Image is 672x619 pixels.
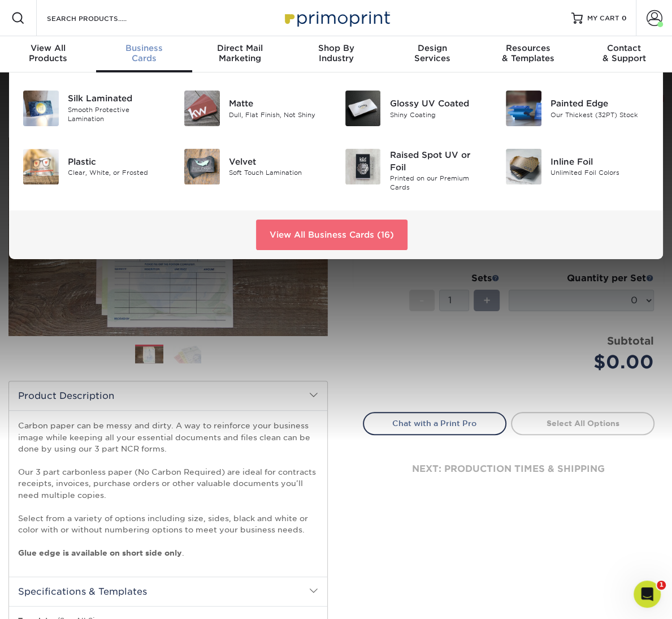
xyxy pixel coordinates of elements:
div: Raised Spot UV or Foil [389,149,488,174]
a: BusinessCards [96,36,192,72]
span: Contact [576,43,672,53]
img: Silk Laminated Business Cards [23,91,59,126]
div: Clear, White, or Frosted [68,168,167,178]
img: Inline Foil Business Cards [506,149,541,184]
a: Resources& Templates [480,36,576,72]
div: Matte [229,97,328,110]
img: Matte Business Cards [184,91,220,126]
div: & Support [576,43,672,63]
a: Raised Spot UV or Foil Business Cards Raised Spot UV or Foil Printed on our Premium Cards [345,144,489,197]
div: Services [384,43,480,63]
span: Shop By [288,43,384,53]
div: Glossy UV Coated [389,97,488,110]
div: Velvet [229,156,328,168]
div: Shiny Coating [389,110,488,119]
img: Primoprint [280,6,393,30]
input: SEARCH PRODUCTS..... [46,11,156,25]
img: Glossy UV Coated Business Cards [345,91,381,126]
a: Glossy UV Coated Business Cards Glossy UV Coated Shiny Coating [345,86,489,131]
iframe: Intercom live chat [634,581,661,608]
img: Raised Spot UV or Foil Business Cards [345,149,381,184]
div: Our Thickest (32PT) Stock [550,110,649,119]
a: Direct MailMarketing [192,36,288,72]
img: Painted Edge Business Cards [506,91,541,126]
div: Dull, Flat Finish, Not Shiny [229,110,328,119]
div: Unlimited Foil Colors [550,168,649,178]
a: View All Business Cards (16) [256,220,407,250]
h2: Specifications & Templates [9,577,327,606]
span: 1 [657,581,666,590]
img: Plastic Business Cards [23,149,59,184]
span: 0 [622,14,627,22]
strong: Glue edge is available on short side only [18,548,182,557]
div: next: production times & shipping [363,435,655,503]
div: Inline Foil [550,156,649,168]
span: Design [384,43,480,53]
a: Matte Business Cards Matte Dull, Flat Finish, Not Shiny [184,86,328,131]
a: Shop ByIndustry [288,36,384,72]
p: Carbon paper can be messy and dirty. A way to reinforce your business image while keeping all you... [18,420,318,558]
div: Silk Laminated [68,93,167,105]
img: Velvet Business Cards [184,149,220,184]
a: Silk Laminated Business Cards Silk Laminated Smooth Protective Lamination [23,86,167,131]
a: DesignServices [384,36,480,72]
span: MY CART [587,14,619,23]
a: Contact& Support [576,36,672,72]
div: Painted Edge [550,97,649,110]
span: Resources [480,43,576,53]
div: Soft Touch Lamination [229,168,328,178]
span: Business [96,43,192,53]
div: & Templates [480,43,576,63]
div: Industry [288,43,384,63]
a: Inline Foil Business Cards Inline Foil Unlimited Foil Colors [505,144,649,189]
a: Plastic Business Cards Plastic Clear, White, or Frosted [23,144,167,189]
div: Printed on our Premium Cards [389,174,488,192]
div: Marketing [192,43,288,63]
div: Smooth Protective Lamination [68,105,167,124]
div: Plastic [68,156,167,168]
span: Direct Mail [192,43,288,53]
a: Painted Edge Business Cards Painted Edge Our Thickest (32PT) Stock [505,86,649,131]
a: Velvet Business Cards Velvet Soft Touch Lamination [184,144,328,189]
div: Cards [96,43,192,63]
